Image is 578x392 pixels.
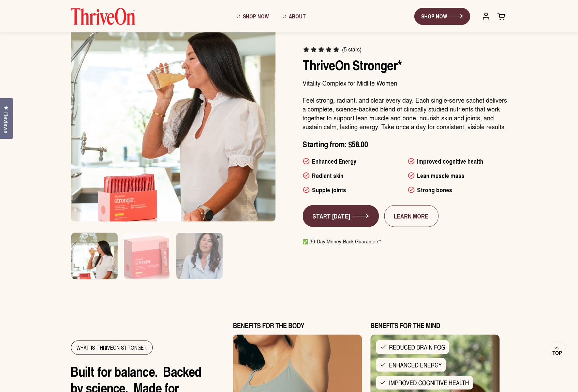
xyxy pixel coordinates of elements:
li: Enhanced Energy [303,157,402,166]
a: Shop Now [230,7,276,26]
span: Shop Now [243,12,269,20]
a: ThriveOn Stronger* [303,55,402,75]
p: Vitality Complex for Midlife Women [303,78,507,87]
span: Reviews [2,112,11,133]
span: (5 stars) [342,46,362,53]
p: ✅ 30-Day Money-Back Guarantee** [303,238,507,245]
a: SHOP NOW [414,8,470,25]
div: WHAT IS THRIVEON STRONGER [71,341,153,355]
li: Improved cognitive health [408,157,507,166]
span: Top [552,350,562,356]
a: START [DATE] [303,205,379,227]
a: About [276,7,313,26]
li: Strong bones [408,185,507,194]
span: ThriveOn Stronger* [303,55,402,75]
li: Radiant skin [303,171,402,180]
p: Starting from: $58.00 [303,139,507,149]
a: LEARN MORE [384,205,439,227]
p: Feel strong, radiant, and clear every day. Each single-serve sachet delivers a complete, science-... [303,95,507,131]
img: ThriveOn Stronger [71,17,276,222]
li: Supple joints [303,185,402,194]
span: About [289,12,306,20]
li: Lean muscle mass [408,171,507,180]
img: Box of ThriveOn Stronger supplement with a pink design on a white background [124,233,170,288]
